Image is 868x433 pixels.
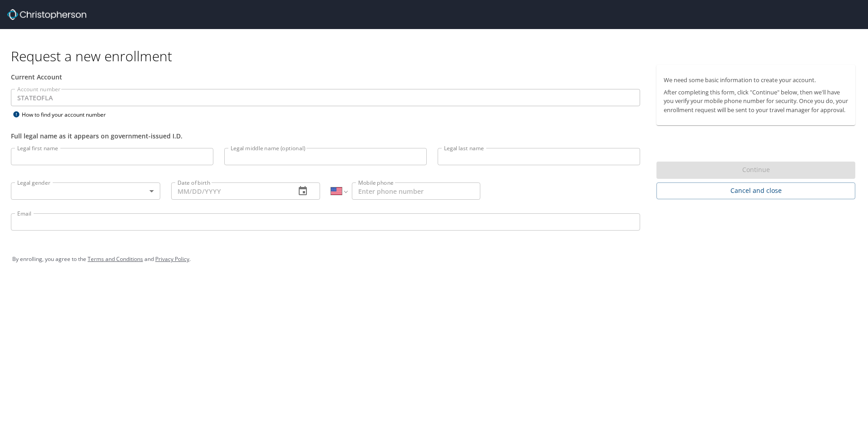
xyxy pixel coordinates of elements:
p: We need some basic information to create your account. [664,76,848,84]
span: Cancel and close [664,185,848,197]
div: ​ [11,182,160,200]
input: MM/DD/YYYY [171,182,289,200]
a: Terms and Conditions [88,255,143,263]
p: After completing this form, click "Continue" below, then we'll have you verify your mobile phone ... [664,88,848,114]
div: How to find your account number [11,109,124,120]
a: Privacy Policy [155,255,189,263]
div: Full legal name as it appears on government-issued I.D. [11,131,640,141]
button: Cancel and close [656,182,855,199]
div: By enrolling, you agree to the and . [12,248,856,271]
h1: Request a new enrollment [11,47,863,65]
img: cbt logo [7,9,86,20]
div: Current Account [11,72,640,82]
input: Enter phone number [352,182,480,200]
